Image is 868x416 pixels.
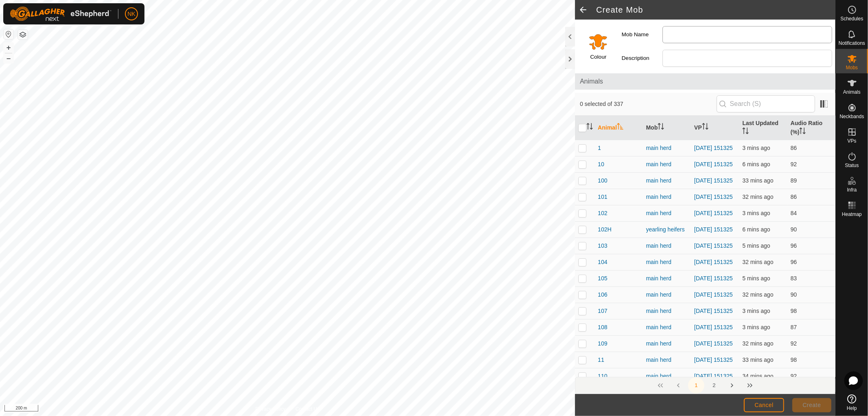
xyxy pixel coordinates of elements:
span: Animals [843,90,861,95]
span: Mobs [846,65,858,70]
span: 12 Aug 2025, 9:09 am [742,308,770,314]
div: main herd [646,274,687,283]
th: Last Updated [739,116,787,140]
span: Infra [847,187,857,192]
a: Help [836,391,868,414]
span: 12 Aug 2025, 8:40 am [742,194,773,200]
span: 101 [598,193,607,201]
span: 106 [598,291,607,299]
span: 100 [598,176,607,185]
a: Contact Us [295,405,319,413]
th: Mob [643,116,691,140]
span: 12 Aug 2025, 8:38 am [742,373,773,379]
span: 12 Aug 2025, 9:09 am [742,145,770,151]
img: Gallagher Logo [10,7,112,21]
span: Heatmap [842,212,862,217]
div: main herd [646,291,687,299]
div: main herd [646,339,687,348]
span: NK [127,10,135,18]
span: 105 [598,274,607,283]
button: Create [792,398,831,412]
a: [DATE] 151325 [694,161,733,167]
span: 109 [598,339,607,348]
button: Last Page [742,377,758,394]
span: 98 [791,357,797,363]
span: 84 [791,210,797,216]
span: 12 Aug 2025, 9:07 am [742,275,770,282]
span: VPs [847,139,856,143]
button: Map Layers [18,30,28,40]
span: Create [803,402,821,408]
a: [DATE] 151325 [694,194,733,200]
span: 103 [598,242,607,250]
span: 92 [791,373,797,379]
span: 12 Aug 2025, 8:40 am [742,340,773,347]
button: 1 [688,377,704,394]
span: Cancel [754,402,774,408]
span: 12 Aug 2025, 8:39 am [742,177,773,184]
p-sorticon: Activate to sort [742,129,749,135]
span: 12 Aug 2025, 8:40 am [742,291,773,298]
a: [DATE] 151325 [694,145,733,151]
span: 96 [791,242,797,249]
span: 98 [791,308,797,314]
div: main herd [646,323,687,332]
span: Schedules [840,16,863,21]
a: [DATE] 151325 [694,210,733,216]
a: [DATE] 151325 [694,226,733,233]
div: main herd [646,144,687,152]
a: [DATE] 151325 [694,340,733,347]
span: 104 [598,258,607,266]
button: – [4,53,13,63]
button: Cancel [744,398,784,412]
label: Mob Name [622,26,662,43]
span: 10 [598,160,604,169]
span: 96 [791,259,797,265]
span: 0 selected of 337 [580,100,717,108]
span: Help [847,406,857,411]
span: 11 [598,356,604,364]
span: 92 [791,340,797,347]
div: main herd [646,160,687,169]
a: [DATE] 151325 [694,259,733,265]
span: Animals [580,77,831,86]
h2: Create Mob [596,5,835,15]
input: Search (S) [717,95,815,112]
span: 107 [598,307,607,315]
p-sorticon: Activate to sort [617,124,623,131]
span: 12 Aug 2025, 8:39 am [742,357,773,363]
a: [DATE] 151325 [694,308,733,314]
div: main herd [646,209,687,218]
button: Reset Map [4,29,13,39]
span: 102 [598,209,607,218]
span: 83 [791,275,797,282]
span: 110 [598,372,607,381]
span: 86 [791,145,797,151]
a: Privacy Policy [256,405,286,413]
th: Audio Ratio (%) [787,116,835,140]
th: VP [691,116,739,140]
span: 12 Aug 2025, 9:06 am [742,161,770,167]
p-sorticon: Activate to sort [799,129,806,135]
span: 86 [791,194,797,200]
span: 12 Aug 2025, 9:09 am [742,210,770,216]
span: Neckbands [840,114,864,119]
p-sorticon: Activate to sort [702,124,708,131]
div: main herd [646,193,687,201]
span: 1 [598,144,601,152]
th: Animal [595,116,643,140]
span: 90 [791,226,797,233]
span: Notifications [839,41,865,46]
p-sorticon: Activate to sort [658,124,664,131]
p-sorticon: Activate to sort [586,124,593,131]
span: 89 [791,177,797,184]
span: 12 Aug 2025, 9:07 am [742,242,770,249]
label: Colour [590,53,606,61]
span: 102H [598,225,611,234]
div: main herd [646,307,687,315]
span: 12 Aug 2025, 9:06 am [742,226,770,233]
span: 87 [791,324,797,330]
a: [DATE] 151325 [694,357,733,363]
span: 90 [791,291,797,298]
span: 12 Aug 2025, 8:40 am [742,259,773,265]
